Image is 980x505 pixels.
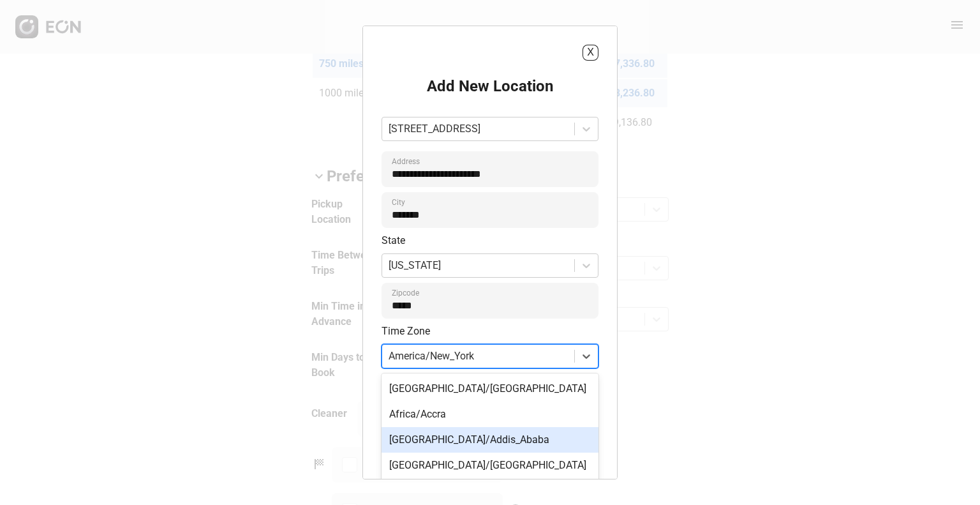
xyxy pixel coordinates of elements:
[382,478,598,504] div: Africa/Asmara
[382,376,598,402] div: [GEOGRAPHIC_DATA]/[GEOGRAPHIC_DATA]
[382,233,598,248] p: State
[583,45,598,61] button: X
[392,288,419,298] label: Zipcode
[392,156,420,167] label: Address
[392,197,405,207] label: City
[382,324,598,339] p: Time Zone
[382,453,598,478] div: [GEOGRAPHIC_DATA]/[GEOGRAPHIC_DATA]
[427,76,553,96] h2: Add New Location
[382,402,598,427] div: Africa/Accra
[382,427,598,453] div: [GEOGRAPHIC_DATA]/Addis_Ababa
